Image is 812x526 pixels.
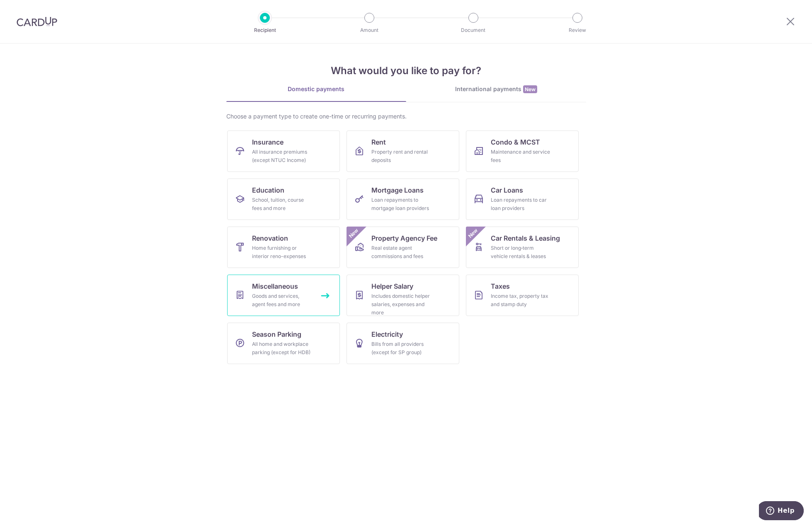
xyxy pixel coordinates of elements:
[227,130,340,172] a: InsuranceAll insurance premiums (except NTUC Income)
[347,323,459,364] a: ElectricityBills from all providers (except for SP group)
[339,26,400,34] p: Amount
[252,292,312,309] div: Goods and services, agent fees and more
[491,196,550,212] div: Loan repayments to car loan providers
[466,130,579,172] a: Condo & MCSTMaintenance and service fees
[252,233,288,243] span: Renovation
[17,17,57,27] img: CardUp
[252,244,312,261] div: Home furnishing or interior reno-expenses
[371,137,386,147] span: Rent
[347,130,459,172] a: RentProperty rent and rental deposits
[491,148,550,164] div: Maintenance and service fees
[252,340,312,357] div: All home and workplace parking (except for HDB)
[466,179,579,220] a: Car LoansLoan repayments to car loan providers
[227,179,340,220] a: EducationSchool, tuition, course fees and more
[759,501,804,522] iframe: Opens a widget where you can find more information
[371,292,431,317] div: Includes domestic helper salaries, expenses and more
[252,281,298,291] span: Miscellaneous
[491,233,560,243] span: Car Rentals & Leasing
[252,137,284,147] span: Insurance
[371,244,431,261] div: Real estate agent commissions and fees
[371,233,437,243] span: Property Agency Fee
[226,85,406,93] div: Domestic payments
[226,112,586,121] div: Choose a payment type to create one-time or recurring payments.
[371,148,431,164] div: Property rent and rental deposits
[547,26,608,34] p: Review
[252,148,312,164] div: All insurance premiums (except NTUC Income)
[19,6,36,13] span: Help
[466,275,579,316] a: TaxesIncome tax, property tax and stamp duty
[491,292,550,309] div: Income tax, property tax and stamp duty
[371,196,431,212] div: Loan repayments to mortgage loan providers
[252,185,284,195] span: Education
[227,323,340,364] a: Season ParkingAll home and workplace parking (except for HDB)
[252,196,312,212] div: School, tuition, course fees and more
[371,329,403,339] span: Electricity
[491,244,550,261] div: Short or long‑term vehicle rentals & leases
[226,63,586,78] h4: What would you like to pay for?
[491,137,540,147] span: Condo & MCST
[347,227,459,268] a: Property Agency FeeReal estate agent commissions and feesNew
[491,185,523,195] span: Car Loans
[371,281,413,291] span: Helper Salary
[491,281,510,291] span: Taxes
[347,227,360,240] span: New
[523,85,537,93] span: New
[466,227,480,240] span: New
[252,329,301,339] span: Season Parking
[234,26,296,34] p: Recipient
[406,85,586,94] div: International payments
[227,275,340,316] a: MiscellaneousGoods and services, agent fees and more
[227,227,340,268] a: RenovationHome furnishing or interior reno-expenses
[443,26,504,34] p: Document
[466,227,579,268] a: Car Rentals & LeasingShort or long‑term vehicle rentals & leasesNew
[371,340,431,357] div: Bills from all providers (except for SP group)
[371,185,424,195] span: Mortgage Loans
[347,179,459,220] a: Mortgage LoansLoan repayments to mortgage loan providers
[347,275,459,316] a: Helper SalaryIncludes domestic helper salaries, expenses and more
